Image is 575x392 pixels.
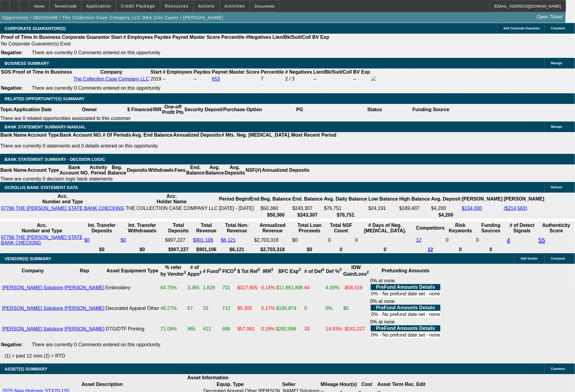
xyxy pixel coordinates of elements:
[368,205,399,211] td: $24,191
[187,298,202,318] td: 67
[534,12,565,22] a: Open Ticket
[13,104,52,115] th: Application Date
[222,269,236,274] b: FICO
[368,193,399,205] th: Low Balance
[538,222,574,234] th: Authenticity Score
[1,85,23,91] b: Negative:
[65,326,105,331] a: [PERSON_NAME]
[399,193,430,205] th: High Balance
[503,193,545,205] th: [PERSON_NAME]
[221,238,236,243] a: $6,121
[2,326,63,331] a: [PERSON_NAME] Solutions
[223,104,262,115] th: Purchase Option
[162,104,184,115] th: One-off Profit Pts
[219,267,221,272] sup: 2
[193,76,211,82] td: --
[291,132,337,138] th: Most Recent Period
[22,268,44,273] b: Company
[292,205,323,211] td: $243,307
[127,104,153,115] th: $ Financed
[150,76,162,82] td: 2019
[237,278,260,298] td: $327,805
[271,267,273,272] sup: 2
[5,367,47,371] span: ASSET(S) SUMMARY
[476,234,506,246] td: 0
[203,319,222,339] td: 412
[476,222,506,234] th: Funding Sources
[325,298,342,318] td: 0%
[551,367,565,370] span: Comment
[503,27,540,30] span: Add Corporate Guarantor
[431,205,461,211] td: $4,200
[203,278,222,298] td: 1,829
[343,298,369,318] td: $0
[431,193,461,205] th: Avg. Deposit
[2,15,223,20] span: Opportunity / 082500498 / The Collection Case Company LLC DBA Zion Cases / [PERSON_NAME]
[163,76,166,81] span: --
[428,247,433,252] a: 12
[431,212,461,218] th: $4,200
[221,35,244,40] b: Percentile
[276,319,303,339] td: $282,996
[254,222,291,234] th: Annualized Revenue
[324,193,368,205] th: Avg. Daily Balance
[339,267,342,272] sup: 2
[551,257,565,260] span: Comment
[324,205,368,211] td: $76,751
[225,4,245,8] span: Activities
[325,319,342,339] td: 14.93%
[313,76,352,82] td: --
[160,0,193,12] button: Resources
[416,222,445,234] th: Competitors
[376,284,435,290] b: PreFund Amounts Details
[412,104,450,115] th: Funding Source
[370,319,441,339] div: 0% at none
[353,76,370,82] td: --
[258,267,260,272] sup: 2
[313,69,352,75] b: Lien/Bk/Suit/Coll
[551,186,562,189] span: Refresh
[446,247,475,253] th: 0
[376,326,435,331] b: PreFund Amounts Details
[325,278,342,298] td: 4.09%
[59,164,89,176] th: Bank Account NO.
[304,298,325,318] td: 0
[222,298,237,318] td: 712
[160,319,186,339] td: 71.09%
[65,306,105,311] a: [PERSON_NAME]
[5,353,575,359] p: (1) = past 12 mos (2) = RTD
[203,269,221,274] b: # Fund
[193,247,220,253] th: $901,106
[82,0,115,12] button: Application
[1,50,23,55] b: Negative:
[1,34,61,40] th: Proof of Time In Business
[1,69,12,75] th: SOS
[193,222,220,234] th: Total Revenue
[370,299,441,318] div: 0% at none
[1,235,83,245] a: 97766 THE [PERSON_NAME] STATE BANK CHECKING
[0,143,336,149] p: There are currently 0 statements and 0 details entered on this opportunity
[260,205,291,211] td: $50,360
[446,234,475,246] td: 0
[2,306,63,311] a: [PERSON_NAME] Solutions
[1,206,124,211] a: 97766 THE [PERSON_NAME] STATE BANK CHECKING
[80,268,89,273] b: Rep
[260,193,291,205] th: Beg. Balance
[125,193,218,205] th: Acc. Holder Name
[27,132,59,138] th: Account Type
[203,381,257,387] th: Equip. Type
[504,206,527,211] a: ($214,563)
[377,382,415,387] b: Asset Term Rec.
[328,222,355,234] th: Sum of the Total NSF Count and Total Overdraft Fee Count from Ocrolus
[106,268,158,273] b: Asset Equipment Type
[105,298,159,318] td: Decorated Apparel Other
[82,382,123,387] b: Asset Description
[5,61,49,66] span: BUSINESS SUMMARY
[1,193,125,205] th: Acc. Number and Type
[221,132,291,138] th: # Mts. Neg. [MEDICAL_DATA].
[340,382,357,387] b: Hour(s)
[5,96,85,101] span: RELATED OPPORTUNITY(S) SUMMARY
[292,222,327,234] th: Total Loan Proceeds
[245,164,262,176] th: NSF(#)
[32,342,160,347] span: There are currently 0 Comments entered on this opportunity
